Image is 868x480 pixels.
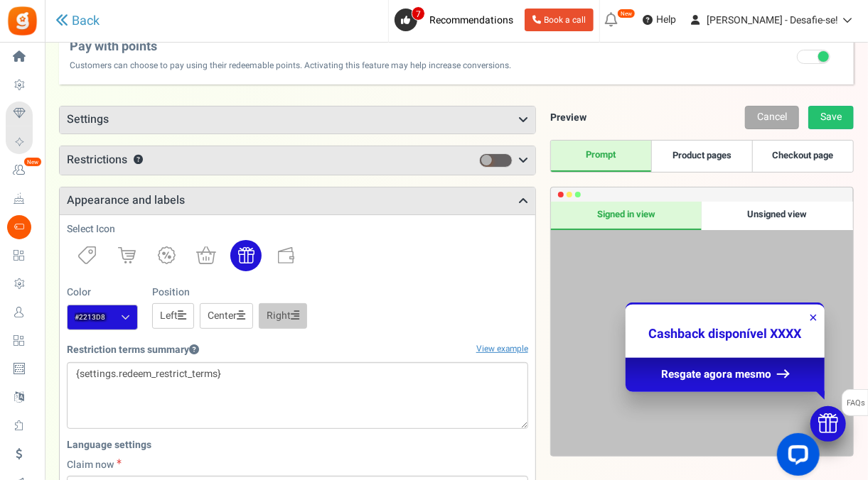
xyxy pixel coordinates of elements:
div: Unsigned view [702,202,853,230]
div: Signed in view [551,202,702,230]
span: 7 [412,6,425,21]
a: Prompt [551,141,652,172]
a: New [6,158,38,182]
img: Gratisfaction [6,5,38,37]
div: × [809,308,818,327]
a: Book a call [525,9,594,31]
a: Cancel [745,106,799,129]
a: View example [476,343,528,355]
h5: Preview [550,112,586,123]
a: Save [808,106,854,129]
button: ? [134,156,143,165]
label: Color [67,285,91,300]
h5: Restriction terms summary [67,344,199,355]
a: 7 Recommendations [395,9,519,31]
img: shoppingBag.svg [196,246,216,264]
h3: Appearance and labels [60,187,535,214]
em: New [617,9,636,18]
span: Recommendations [429,13,513,28]
label: Position [152,285,190,300]
em: New [23,157,42,167]
span: Help [653,13,676,27]
a: Checkout page [752,141,853,172]
img: wallet.svg [278,247,294,263]
img: badge.svg [158,246,176,264]
a: Back [55,13,100,28]
div: Preview only [551,202,853,456]
span: Claim now [67,457,114,472]
img: gift.svg [238,247,254,263]
span: [PERSON_NAME] - Desafie-se! [707,13,838,28]
div: Resgate agora mesmo [626,357,825,391]
span: Restrictions [67,151,127,168]
a: Help [637,9,682,31]
h3: Settings [60,107,535,133]
a: Right [259,303,307,329]
span: Resgate agora mesmo [661,366,771,382]
img: cart.svg [118,247,136,263]
span: Customers can choose to pay using their redeemable points. Activating this feature may help incre... [70,54,511,70]
label: Select Icon [67,222,115,236]
img: priceTag.svg [78,246,96,264]
span: Cashback disponível XXXX [648,324,801,344]
span: FAQs [846,390,865,417]
a: Left [152,303,194,329]
h5: Language settings [67,440,528,450]
a: Product pages [651,141,752,172]
textarea: {settings.redeem_restrict_terms} [67,362,528,429]
img: gift.svg [818,413,838,433]
span: Pay with points [70,37,511,54]
a: Center [200,303,253,329]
